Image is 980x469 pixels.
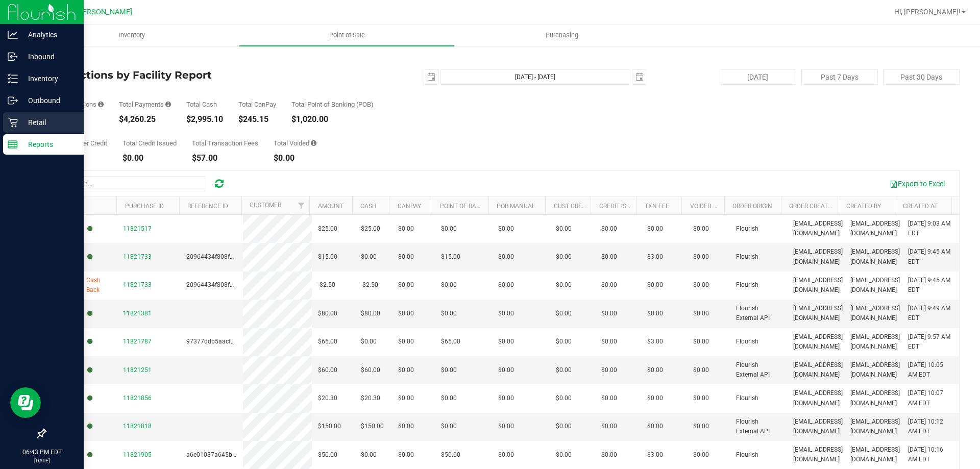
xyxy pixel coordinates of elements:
[361,450,377,460] span: $0.00
[883,175,951,192] button: Export to Excel
[105,31,159,40] span: Inventory
[801,69,878,85] button: Past 7 Days
[601,252,617,262] span: $0.00
[361,422,384,431] span: $150.00
[601,393,617,403] span: $0.00
[793,332,843,352] span: [EMAIL_ADDRESS][DOMAIN_NAME]
[647,224,663,234] span: $0.00
[187,203,228,210] a: Reference ID
[693,337,709,347] span: $0.00
[123,366,152,374] span: 11821251
[123,423,152,430] span: 11821818
[601,224,617,234] span: $0.00
[398,203,421,210] a: CanPay
[693,365,709,375] span: $0.00
[736,450,758,460] span: Flourish
[556,422,572,431] span: $0.00
[850,388,900,408] span: [EMAIL_ADDRESS][DOMAIN_NAME]
[908,247,953,266] span: [DATE] 9:45 AM EDT
[123,225,152,232] span: 11821517
[498,309,514,318] span: $0.00
[318,450,337,460] span: $50.00
[647,450,663,460] span: $3.00
[601,309,617,318] span: $0.00
[186,115,223,124] div: $2,995.10
[441,224,457,234] span: $0.00
[123,310,152,317] span: 11821381
[318,203,344,210] a: Amount
[18,94,79,107] p: Outbound
[850,276,900,295] span: [EMAIL_ADDRESS][DOMAIN_NAME]
[361,365,380,375] span: $60.00
[18,29,79,41] p: Analytics
[498,252,514,262] span: $0.00
[311,140,316,146] i: Sum of all voided payment transaction amounts, excluding tips and transaction fees.
[693,450,709,460] span: $0.00
[238,101,276,108] div: Total CanPay
[793,304,843,323] span: [EMAIL_ADDRESS][DOMAIN_NAME]
[398,450,414,460] span: $0.00
[454,24,669,46] a: Purchasing
[192,154,258,162] div: $57.00
[601,337,617,347] span: $0.00
[361,309,380,318] span: $80.00
[736,417,781,436] span: Flourish External API
[398,252,414,262] span: $0.00
[274,140,316,146] div: Total Voided
[250,202,281,209] a: Customer
[318,337,337,347] span: $65.00
[361,252,377,262] span: $0.00
[690,203,741,210] a: Voided Payment
[76,8,132,16] span: [PERSON_NAME]
[440,203,512,210] a: Point of Banking (POB)
[908,219,953,238] span: [DATE] 9:03 AM EDT
[291,101,374,108] div: Total Point of Banking (POB)
[601,365,617,375] span: $0.00
[850,219,900,238] span: [EMAIL_ADDRESS][DOMAIN_NAME]
[274,154,316,162] div: $0.00
[398,337,414,347] span: $0.00
[192,140,258,146] div: Total Transaction Fees
[693,393,709,403] span: $0.00
[601,450,617,460] span: $0.00
[736,280,758,290] span: Flourish
[165,101,171,108] i: Sum of all successful, non-voided payment transaction amounts, excluding tips and transaction fees.
[119,101,171,108] div: Total Payments
[599,203,642,210] a: Credit Issued
[441,337,460,347] span: $65.00
[186,101,223,108] div: Total Cash
[441,393,457,403] span: $0.00
[647,337,663,347] span: $3.00
[850,360,900,380] span: [EMAIL_ADDRESS][DOMAIN_NAME]
[8,95,18,106] inline-svg: Outbound
[398,422,414,431] span: $0.00
[5,457,79,464] p: [DATE]
[361,224,380,234] span: $25.00
[318,309,337,318] span: $80.00
[122,140,177,146] div: Total Credit Issued
[318,280,335,290] span: -$2.50
[846,203,881,210] a: Created By
[18,116,79,129] p: Retail
[908,332,953,352] span: [DATE] 9:57 AM EDT
[908,276,953,295] span: [DATE] 9:45 AM EDT
[398,224,414,234] span: $0.00
[361,280,378,290] span: -$2.50
[125,203,164,210] a: Purchase ID
[10,387,41,418] iframe: Resource center
[908,304,953,323] span: [DATE] 9:49 AM EDT
[441,280,457,290] span: $0.00
[850,247,900,266] span: [EMAIL_ADDRESS][DOMAIN_NAME]
[8,139,18,150] inline-svg: Reports
[556,224,572,234] span: $0.00
[315,31,379,40] span: Point of Sale
[736,304,781,323] span: Flourish External API
[793,247,843,266] span: [EMAIL_ADDRESS][DOMAIN_NAME]
[98,101,104,108] i: Count of all successful payment transactions, possibly including voids, refunds, and cash-back fr...
[398,393,414,403] span: $0.00
[318,252,337,262] span: $15.00
[850,417,900,436] span: [EMAIL_ADDRESS][DOMAIN_NAME]
[441,422,457,431] span: $0.00
[908,388,953,408] span: [DATE] 10:07 AM EDT
[647,393,663,403] span: $0.00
